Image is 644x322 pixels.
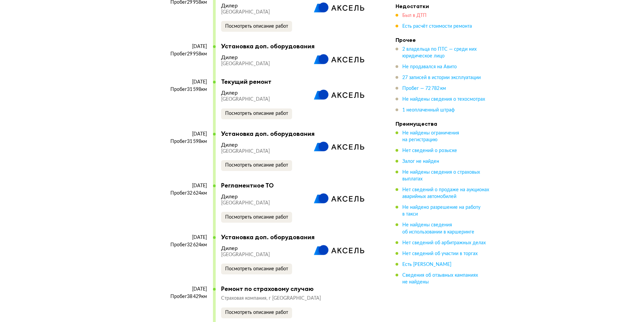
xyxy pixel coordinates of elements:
[314,54,364,64] img: logo
[314,2,364,13] img: logo
[221,252,270,257] span: [GEOGRAPHIC_DATA]
[402,13,427,18] span: Был в ДТП
[221,61,270,66] span: [GEOGRAPHIC_DATA]
[221,97,270,102] span: [GEOGRAPHIC_DATA]
[402,47,477,58] span: 2 владельца по ПТС — среди них юридическое лицо
[162,131,207,137] div: [DATE]
[221,90,238,96] div: Дилер
[221,78,368,85] div: Текущий ремонт
[396,120,490,127] h4: Преимущества
[225,111,288,116] span: Посмотреть описание работ
[221,142,238,148] div: Дилер
[221,149,270,154] span: [GEOGRAPHIC_DATA]
[221,21,292,32] button: Посмотреть описание работ
[162,86,207,93] div: Пробег 31 598 км
[314,90,364,100] img: logo
[221,193,238,200] div: Дилер
[269,296,321,301] span: г [GEOGRAPHIC_DATA]
[402,223,474,234] span: Не найдены сведения об использовании в каршеринге
[402,24,472,29] span: Есть расчёт стоимости ремонта
[396,36,490,43] h4: Прочее
[402,131,459,142] span: Не найдены ограничения на регистрацию
[221,212,292,223] button: Посмотреть описание работ
[225,310,288,315] span: Посмотреть описание работ
[402,205,480,217] span: Не найдено разрешение на работу в такси
[402,148,457,153] span: Нет сведений о розыске
[225,163,288,168] span: Посмотреть описание работ
[221,54,238,61] div: Дилер
[314,245,364,255] img: logo
[402,108,455,113] span: 1 неоплаченный штраф
[225,267,288,271] span: Посмотреть описание работ
[221,245,238,252] div: Дилер
[402,75,481,80] span: 27 записей в истории эксплуатации
[162,79,207,85] div: [DATE]
[225,24,288,29] span: Посмотреть описание работ
[221,2,238,9] div: Дилер
[162,242,207,248] div: Пробег 32 624 км
[221,182,368,189] div: Регламентное ТО
[162,183,207,189] div: [DATE]
[162,44,207,50] div: [DATE]
[221,108,292,119] button: Посмотреть описание работ
[221,10,270,15] span: [GEOGRAPHIC_DATA]
[402,188,489,199] span: Нет сведений о продаже на аукционах аварийных автомобилей
[162,139,207,145] div: Пробег 31 598 км
[221,160,292,171] button: Посмотреть описание работ
[402,65,457,69] span: Не продавался на Авито
[162,51,207,57] div: Пробег 29 958 км
[162,190,207,196] div: Пробег 32 624 км
[314,193,364,203] img: logo
[402,97,485,102] span: Не найдены сведения о техосмотрах
[162,234,207,241] div: [DATE]
[221,201,270,205] span: [GEOGRAPHIC_DATA]
[162,294,207,300] div: Пробег 38 429 км
[221,233,368,241] div: Установка доп. оборудования
[221,285,368,293] div: Ремонт по страховому случаю
[402,86,446,91] span: Пробег — 72 782 км
[225,215,288,220] span: Посмотреть описание работ
[221,130,368,138] div: Установка доп. оборудования
[402,262,451,267] span: Есть [PERSON_NAME]
[402,170,480,181] span: Не найдены сведения о страховых выплатах
[221,307,292,318] button: Посмотреть описание работ
[314,142,364,152] img: logo
[162,286,207,292] div: [DATE]
[221,43,368,50] div: Установка доп. оборудования
[402,251,478,256] span: Нет сведений об участии в торгах
[221,264,292,274] button: Посмотреть описание работ
[402,240,486,245] span: Нет сведений об арбитражных делах
[396,3,490,9] h4: Недостатки
[402,273,478,284] span: Сведения об отзывных кампаниях не найдены
[402,159,439,164] span: Залог не найден
[221,296,269,301] span: Страховая компания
